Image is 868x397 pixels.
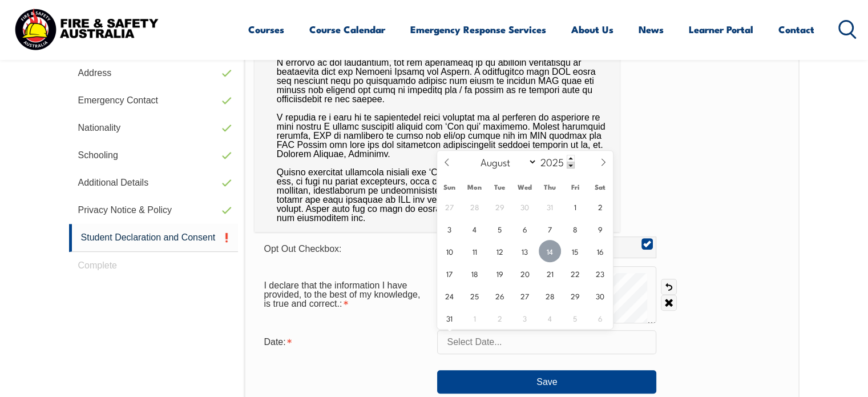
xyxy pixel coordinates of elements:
span: August 28, 2025 [539,284,561,307]
span: Thu [538,183,563,191]
div: I declare that the information I have provided, to the best of my knowledge, is true and correct.... [255,275,437,315]
span: July 31, 2025 [539,195,561,218]
button: Save [437,370,656,393]
span: August 6, 2025 [514,218,536,240]
span: Opt Out Checkbox: [264,244,341,254]
span: Wed [512,183,538,191]
span: August 12, 2025 [488,240,511,262]
input: Select Date... [437,330,656,354]
a: Address [69,59,239,87]
span: Sat [588,183,613,191]
span: August 13, 2025 [514,240,536,262]
span: September 2, 2025 [488,307,511,329]
a: About Us [571,14,613,45]
span: August 26, 2025 [488,284,511,307]
span: August 4, 2025 [463,218,486,240]
div: L ipsumdolors amet co A el sed doeiusmo tem incididun utla etdol ma ali en admini veni, qu nostru... [255,3,620,232]
span: August 16, 2025 [589,240,611,262]
a: Contact [778,14,814,45]
span: August 22, 2025 [564,262,586,284]
span: September 6, 2025 [589,307,611,329]
span: August 24, 2025 [438,284,461,307]
span: August 29, 2025 [564,284,586,307]
a: Privacy Notice & Policy [69,197,239,224]
span: July 29, 2025 [488,195,511,218]
span: August 18, 2025 [463,262,486,284]
span: July 30, 2025 [514,195,536,218]
a: Learner Portal [689,14,753,45]
span: August 31, 2025 [438,307,461,329]
a: Emergency Response Services [410,14,546,45]
span: August 5, 2025 [488,218,511,240]
span: Tue [487,183,512,191]
div: Date is required. [255,331,437,353]
span: August 1, 2025 [564,195,586,218]
span: August 10, 2025 [438,240,461,262]
span: August 15, 2025 [564,240,586,262]
span: August 17, 2025 [438,262,461,284]
span: September 4, 2025 [539,307,561,329]
a: Student Declaration and Consent [69,224,239,252]
span: August 8, 2025 [564,218,586,240]
span: August 14, 2025 [539,240,561,262]
a: Schooling [69,142,239,169]
span: Fri [563,183,588,191]
span: August 9, 2025 [589,218,611,240]
a: Undo [661,279,677,295]
a: Additional Details [69,169,239,197]
span: Sun [437,183,462,191]
span: August 25, 2025 [463,284,486,307]
span: September 3, 2025 [514,307,536,329]
input: Year [537,155,575,169]
a: Courses [248,14,284,45]
span: August 19, 2025 [488,262,511,284]
span: August 7, 2025 [539,218,561,240]
span: July 28, 2025 [463,195,486,218]
span: August 21, 2025 [539,262,561,284]
span: September 1, 2025 [463,307,486,329]
select: Month [475,154,537,169]
span: August 27, 2025 [514,284,536,307]
a: Course Calendar [309,14,385,45]
span: August 20, 2025 [514,262,536,284]
span: August 2, 2025 [589,195,611,218]
span: September 5, 2025 [564,307,586,329]
a: Nationality [69,114,239,142]
span: August 30, 2025 [589,284,611,307]
a: Emergency Contact [69,87,239,114]
span: August 3, 2025 [438,218,461,240]
span: August 23, 2025 [589,262,611,284]
span: Mon [462,183,487,191]
a: Clear [661,295,677,311]
a: News [639,14,664,45]
span: July 27, 2025 [438,195,461,218]
span: August 11, 2025 [463,240,486,262]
